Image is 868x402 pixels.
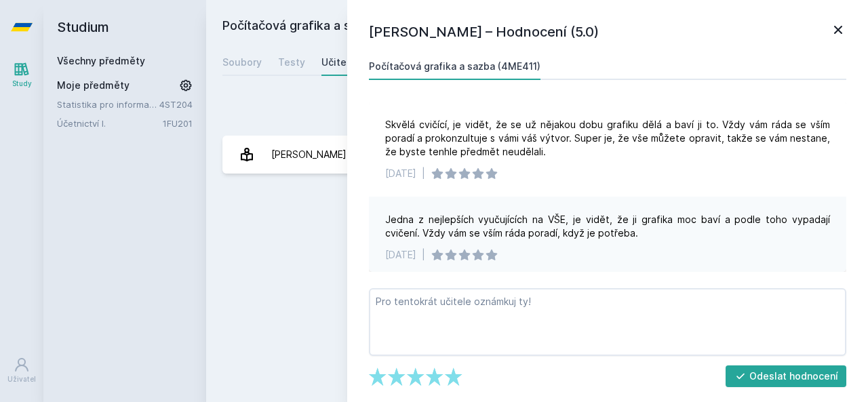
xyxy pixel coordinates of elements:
div: Uživatel [7,374,36,384]
div: Skvělá cvičící, je vidět, že se už nějakou dobu grafiku dělá a baví ji to. Vždy vám ráda se vším ... [385,118,830,159]
a: Study [3,54,41,96]
span: Moje předměty [57,79,130,92]
a: 1FU201 [163,118,193,129]
div: Study [12,79,32,89]
a: Účetnictví I. [57,117,163,130]
div: Soubory [222,56,262,69]
div: [PERSON_NAME] [271,141,347,168]
a: [PERSON_NAME] 2 hodnocení 5.0 [222,136,852,174]
a: Uživatel [3,350,41,391]
div: [DATE] [385,167,416,180]
h2: Počítačová grafika a sazba (4ME411) [222,16,700,38]
a: Všechny předměty [57,55,145,66]
div: Testy [278,56,305,69]
div: | [422,167,425,180]
div: Učitelé [321,56,355,69]
a: Testy [278,49,305,76]
a: 4ST204 [159,99,193,110]
a: Statistika pro informatiky [57,98,159,111]
a: Soubory [222,49,262,76]
a: Učitelé [321,49,355,76]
